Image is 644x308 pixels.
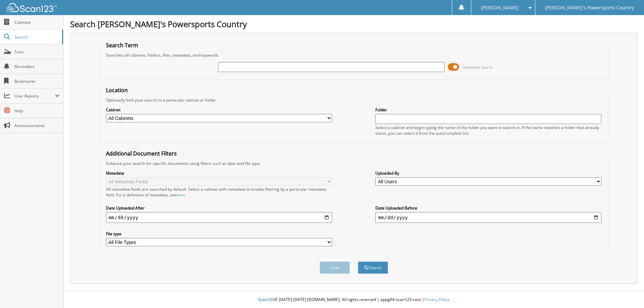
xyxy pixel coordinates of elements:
[103,161,605,166] div: Enhance your search for specific documents using filters such as date and file type.
[7,3,57,12] img: scan123-logo-white.svg
[375,125,601,136] div: Select a cabinet and begin typing the name of the folder you want to search in. If the name match...
[14,64,60,69] span: Reminders
[545,6,634,10] span: [PERSON_NAME]'s Powersports Country
[375,212,601,223] input: end
[103,150,180,157] legend: Additional Document Filters
[14,49,60,55] span: Scan
[70,18,637,29] h1: Search [PERSON_NAME]'s Powersports Country
[258,297,274,302] span: Scan123
[14,108,60,114] span: Help
[463,65,493,70] span: Advanced Search
[106,212,332,223] input: start
[106,107,332,113] label: Cabinet
[320,261,350,274] button: Clear
[424,297,449,302] a: Privacy Policy
[103,42,142,49] legend: Search Term
[106,170,332,176] label: Metadata
[375,107,601,113] label: Folder
[106,205,332,211] label: Date Uploaded After
[14,78,60,84] span: Bookmarks
[14,93,55,99] span: User Reports
[103,86,131,94] legend: Location
[176,192,185,198] a: here
[63,292,644,308] div: © [DATE]-[DATE] [DOMAIN_NAME]. All rights reserved | appg04-scan123-com |
[358,261,388,274] button: Search
[14,123,60,128] span: Announcements
[103,97,605,103] div: Optionally limit your search to a particular cabinet or folder
[375,170,601,176] label: Uploaded By
[14,34,59,40] span: Search
[14,19,60,25] span: Cabinets
[481,6,519,10] span: [PERSON_NAME]
[106,186,332,198] div: All metadata fields are searched by default. Select a cabinet with metadata to enable filtering b...
[103,52,605,58] div: Searches all cabinets, folders, files, metadata, and keywords
[375,205,601,211] label: Date Uploaded Before
[106,231,332,237] label: File type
